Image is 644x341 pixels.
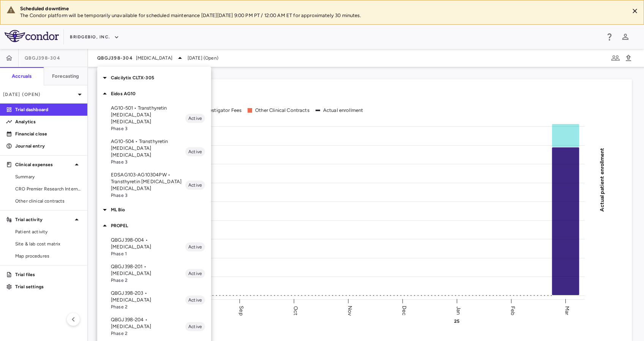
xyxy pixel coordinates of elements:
[111,171,185,192] p: EDSAG103-AG10304PW • Transthyretin [MEDICAL_DATA] [MEDICAL_DATA]
[97,287,211,313] div: QBGJ398-203 • [MEDICAL_DATA]Phase 2Active
[111,138,185,159] p: AG10-504 • Transthyretin [MEDICAL_DATA] [MEDICAL_DATA]
[111,90,211,97] p: Eidos AG10
[185,115,205,122] span: Active
[111,277,185,284] span: Phase 2
[97,313,211,340] div: QBGJ398-204 • [MEDICAL_DATA]Phase 2Active
[185,182,205,189] span: Active
[97,218,211,234] div: PROPEL
[111,316,185,330] p: QBGJ398-204 • [MEDICAL_DATA]
[111,125,185,132] span: Phase 3
[111,263,185,277] p: QBGJ398-201 • [MEDICAL_DATA]
[111,222,211,229] p: PROPEL
[185,297,205,303] span: Active
[185,323,205,330] span: Active
[185,244,205,250] span: Active
[111,250,185,257] span: Phase 1
[97,102,211,135] div: AG10-501 • Transthyretin [MEDICAL_DATA] [MEDICAL_DATA]Phase 3Active
[185,148,205,155] span: Active
[97,168,211,202] div: EDSAG103-AG10304PW • Transthyretin [MEDICAL_DATA] [MEDICAL_DATA]Phase 3Active
[111,290,185,303] p: QBGJ398-203 • [MEDICAL_DATA]
[111,105,185,125] p: AG10-501 • Transthyretin [MEDICAL_DATA] [MEDICAL_DATA]
[97,202,211,218] div: ML Bio
[97,135,211,168] div: AG10-504 • Transthyretin [MEDICAL_DATA] [MEDICAL_DATA]Phase 3Active
[97,260,211,287] div: QBGJ398-201 • [MEDICAL_DATA]Phase 2Active
[111,237,185,250] p: QBGJ398-004 • [MEDICAL_DATA]
[185,270,205,277] span: Active
[111,303,185,310] span: Phase 2
[97,86,211,102] div: Eidos AG10
[97,234,211,260] div: QBGJ398-004 • [MEDICAL_DATA]Phase 1Active
[111,206,211,213] p: ML Bio
[111,192,185,199] span: Phase 3
[111,74,211,81] p: Calcilytix CLTX-305
[97,70,211,86] div: Calcilytix CLTX-305
[111,330,185,337] span: Phase 2
[111,159,185,165] span: Phase 3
